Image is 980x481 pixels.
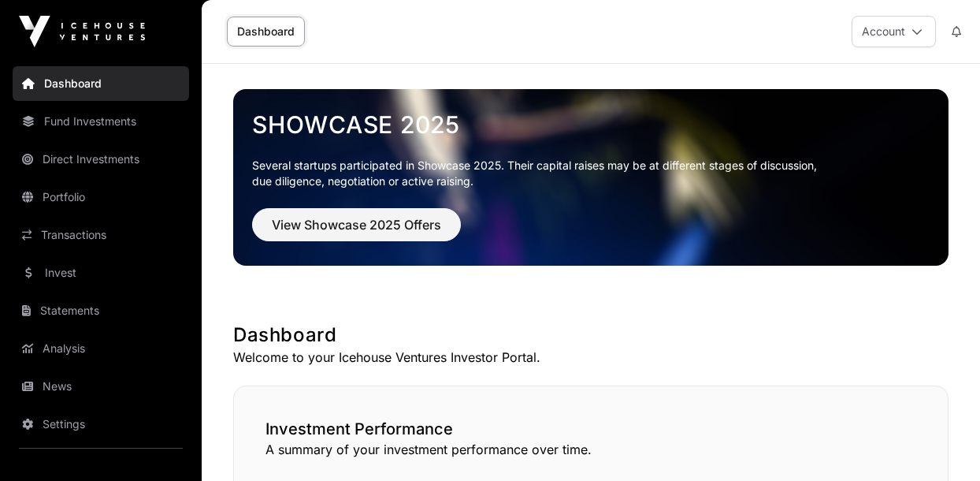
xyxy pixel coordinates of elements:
a: Settings [13,407,189,442]
a: Analysis [13,331,189,366]
a: Showcase 2025 [252,110,930,139]
a: Statements [13,293,189,328]
a: Dashboard [13,66,189,101]
a: Transactions [13,218,189,252]
img: Icehouse Ventures Logo [19,16,145,47]
img: Showcase 2025 [233,89,948,266]
a: Direct Investments [13,142,189,177]
a: Dashboard [227,17,305,47]
a: Fund Investments [13,104,189,139]
button: View Showcase 2025 Offers [252,208,461,241]
h2: Investment Performance [265,418,916,440]
p: Welcome to your Icehouse Ventures Investor Portal. [233,348,948,367]
a: Portfolio [13,180,189,214]
h1: Dashboard [233,323,948,348]
p: A summary of your investment performance over time. [265,440,916,459]
a: View Showcase 2025 Offers [252,224,461,240]
a: Invest [13,255,189,290]
a: News [13,369,189,404]
span: View Showcase 2025 Offers [272,215,441,234]
button: Account [852,16,936,47]
p: Several startups participated in Showcase 2025. Their capital raises may be at different stages o... [252,158,930,189]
